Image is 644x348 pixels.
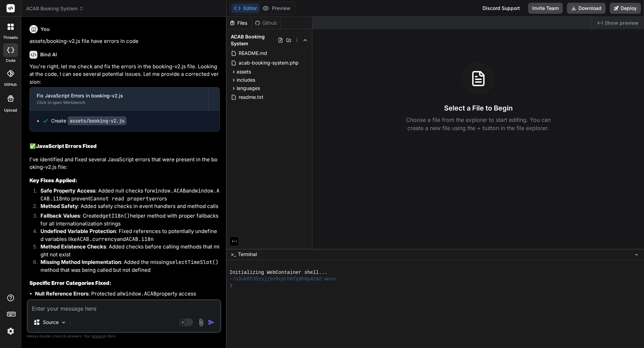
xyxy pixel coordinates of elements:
[68,116,127,125] code: assets/booking-v2.js
[35,187,220,202] li: : Added null checks for and to prevent errors
[29,142,220,150] h2: ✅
[35,290,220,298] li: : Protected all property access
[92,334,104,338] span: privacy
[29,37,220,45] p: assets/booking-v2.js file have errors in code
[90,195,152,202] code: Cannot read property
[208,319,215,326] img: icon
[402,116,555,132] p: Choose a file from the explorer to start editing. You can create a new file using the + button in...
[37,100,201,105] div: Click to open Workbench
[605,20,639,26] span: Show preview
[227,20,252,26] div: Files
[35,202,220,212] li: : Added safety checks in event handlers and method calls
[77,236,117,243] code: ACAB.currency
[238,251,257,258] span: Terminal
[26,5,84,12] span: ACAB Booking System
[3,35,18,40] label: threads
[61,320,67,325] img: Pick Models
[252,20,280,26] div: Github
[122,290,156,297] code: window.ACAB
[6,58,15,63] label: code
[238,49,268,57] span: README.md
[238,59,299,67] span: acab-booking-system.php
[40,212,80,219] strong: Fallback Values
[229,282,232,289] span: ❯
[35,243,220,258] li: : Added checks before calling methods that might not exist
[40,51,57,58] h6: Bind AI
[102,212,130,219] code: getI18n()
[29,280,111,286] strong: Specific Error Categories Fixed:
[35,212,220,228] li: : Created helper method with proper fallbacks for all internationalization strings
[37,92,201,99] div: Fix JavaScript Errors in booking-v2.js
[40,228,116,234] strong: Undefined Variable Protection
[30,88,208,110] button: Fix JavaScript Errors in booking-v2.jsClick to open Workbench
[35,298,81,304] strong: Method Not Found
[27,333,221,339] p: Always double-check its answers. Your in Bind
[231,3,260,13] button: Editor
[444,103,513,113] h3: Select a File to Begin
[36,143,97,149] strong: JavaScript Errors Fixed
[528,3,563,14] button: Invite Team
[197,318,205,326] img: attachment
[40,187,95,194] strong: Safe Property Access
[610,3,641,14] button: Deploy
[4,107,17,113] label: Upload
[635,251,639,258] span: −
[478,3,524,14] div: Discord Support
[29,156,220,171] p: I've identified and fixed several JavaScript errors that were present in the booking-v2.js file:
[51,117,127,124] div: Create
[40,187,219,202] code: window.ACAB.i18n
[29,177,77,184] strong: Key Fixes Applied:
[40,243,106,250] strong: Method Existence Checks
[237,77,255,83] span: includes
[633,249,640,260] button: −
[237,68,251,75] span: assets
[260,3,293,13] button: Preview
[152,187,186,194] code: window.ACAB
[35,298,220,305] li: : Ensured all called methods are properly defined
[567,3,606,14] button: Download
[229,276,336,282] span: ~/u3uk0f35zsjjbn9cprh6fq9h0p4tm2-wnxx
[238,93,264,101] span: readme.txt
[5,325,16,337] img: settings
[43,319,59,326] p: Source
[4,82,17,88] label: GitHub
[40,26,50,33] h6: You
[126,236,154,243] code: ACAB.i18n
[169,259,218,266] code: selectTimeSlot()
[35,228,220,243] li: : Fixed references to potentially undefined variables like and
[35,258,220,274] li: : Added the missing method that was being called but not defined
[40,259,121,265] strong: Missing Method Implementation
[231,33,278,47] span: ACAB Booking System
[237,85,260,92] span: languages
[35,290,88,297] strong: Null Reference Errors
[40,203,78,209] strong: Method Safety
[29,63,220,86] p: You're right, let me check and fix the errors in the booking-v2.js file. Looking at the code, I c...
[229,269,327,276] span: Initializing WebContainer shell...
[231,251,236,258] span: >_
